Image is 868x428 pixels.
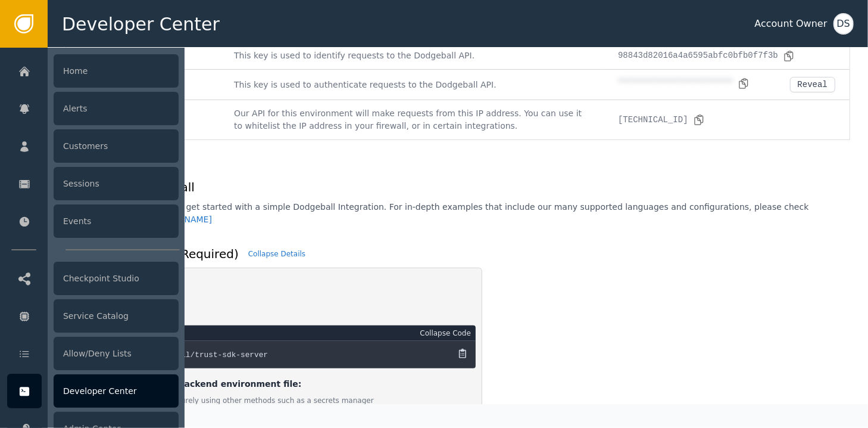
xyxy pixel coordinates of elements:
[72,378,476,390] div: Create or extend your backend environment file:
[54,337,179,370] div: Allow/Deny Lists
[7,336,179,371] a: Allow/Deny Lists
[145,351,268,359] span: @dodgeball/trust-sdk-server
[54,262,179,295] div: Checkpoint Studio
[54,92,179,125] div: Alerts
[7,299,179,333] a: Service Catalog
[798,80,828,89] div: Reveal
[65,178,850,196] h1: Connect to Dodgeball
[420,328,471,339] div: Collapse Code
[54,129,179,163] div: Customers
[7,91,179,126] a: Alerts
[54,54,179,88] div: Home
[7,204,179,238] a: Events
[7,374,179,408] a: Developer Center
[220,42,604,70] td: This key is used to identify requests to the Dodgeball API.
[7,54,179,88] a: Home
[72,395,476,406] div: Or provide these variables securely using other methods such as a secrets manager
[62,11,220,38] span: Developer Center
[54,374,179,408] div: Developer Center
[72,308,476,321] div: Install the Server SDK:
[7,129,179,163] a: Customers
[455,346,470,361] button: Copy Code
[65,201,850,226] p: These snippets will help you get started with a simple Dodgeball Integration. For in-depth exampl...
[54,299,179,333] div: Service Catalog
[833,13,854,35] button: DS
[618,114,705,126] div: [TECHNICAL_ID]
[248,249,305,259] div: Collapse Details
[790,77,835,92] button: Reveal
[618,49,795,62] div: 98843d82016a4a6595abfc0bfb0f7f3b
[220,100,604,139] td: Our API for this environment will make requests from this IP address. You can use it to whitelist...
[54,204,179,238] div: Events
[7,166,179,201] a: Sessions
[220,70,604,100] td: This key is used to authenticate requests to the Dodgeball API.
[7,261,179,296] a: Checkpoint Studio
[755,17,828,31] div: Account Owner
[54,167,179,200] div: Sessions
